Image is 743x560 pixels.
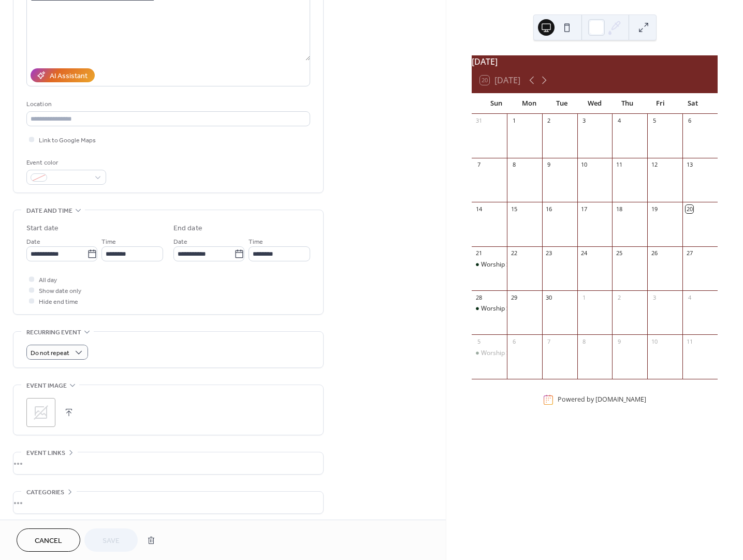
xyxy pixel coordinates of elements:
div: 10 [650,337,658,345]
button: Cancel [17,528,80,552]
div: End date [173,223,202,234]
div: 9 [545,161,553,169]
span: Hide end time [39,297,78,307]
div: Mon [513,93,545,114]
div: Wed [578,93,611,114]
div: ; [26,398,55,427]
div: 21 [475,249,483,257]
button: AI Assistant [31,68,95,82]
span: Link to Google Maps [39,135,96,146]
span: Date [26,237,40,247]
div: 10 [580,161,588,169]
div: 30 [545,293,553,301]
div: 6 [510,337,518,345]
span: Recurring event [26,327,81,338]
div: 19 [650,205,658,213]
div: Worship Service [472,260,507,269]
div: 9 [615,337,623,345]
div: Worship Service [481,304,528,313]
div: Worship Service [472,304,507,313]
div: 3 [580,117,588,125]
div: 1 [510,117,518,125]
div: 8 [510,161,518,169]
div: 7 [545,337,553,345]
div: 4 [686,293,693,301]
div: 26 [650,249,658,257]
div: Powered by [558,395,646,404]
span: Do not repeat [31,347,69,359]
div: 7 [475,161,483,169]
div: 4 [615,117,623,125]
span: Show date only [39,286,81,297]
div: 24 [580,249,588,257]
span: Time [101,237,116,247]
div: Tue [546,93,578,114]
div: ••• [13,452,323,474]
div: 31 [475,117,483,125]
div: 2 [615,293,623,301]
div: 17 [580,205,588,213]
div: Sun [480,93,513,114]
div: 28 [475,293,483,301]
div: Location [26,99,308,110]
div: 22 [510,249,518,257]
div: 11 [615,161,623,169]
div: 2 [545,117,553,125]
span: Event links [26,448,65,459]
div: 8 [580,337,588,345]
div: 6 [686,117,693,125]
div: Worship Service [472,349,507,358]
div: 23 [545,249,553,257]
div: 29 [510,293,518,301]
div: 1 [580,293,588,301]
div: Event color [26,157,104,168]
span: All day [39,275,57,286]
div: [DATE] [472,55,718,68]
div: 27 [686,249,693,257]
div: 5 [475,337,483,345]
a: [DOMAIN_NAME] [595,395,646,404]
div: 18 [615,205,623,213]
div: 15 [510,205,518,213]
span: Time [249,237,263,247]
div: 20 [686,205,693,213]
span: Cancel [35,536,62,547]
div: 25 [615,249,623,257]
div: 14 [475,205,483,213]
div: Sat [677,93,709,114]
div: 3 [650,293,658,301]
div: 11 [686,337,693,345]
span: Date and time [26,205,72,216]
div: 13 [686,161,693,169]
div: Worship Service [481,349,528,358]
div: Start date [26,223,59,234]
span: Date [173,237,187,247]
div: ••• [13,492,323,513]
span: Event image [26,380,67,391]
span: Categories [26,487,64,498]
div: 16 [545,205,553,213]
div: 5 [650,117,658,125]
div: Worship Service [481,260,528,269]
div: Fri [644,93,676,114]
div: 12 [650,161,658,169]
div: AI Assistant [50,71,88,82]
div: Thu [611,93,644,114]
